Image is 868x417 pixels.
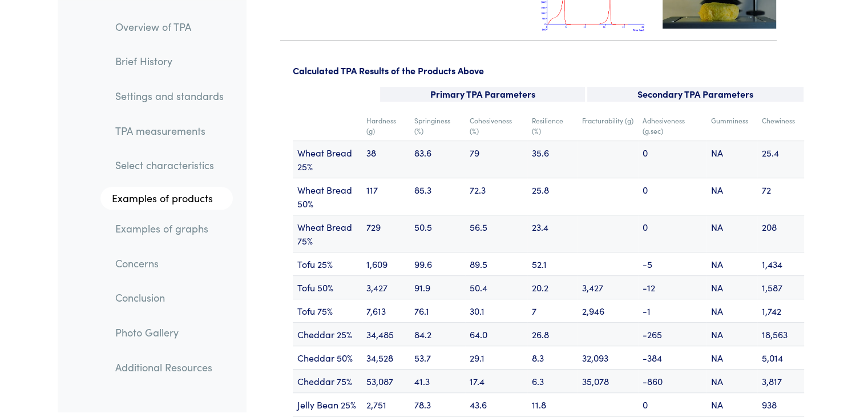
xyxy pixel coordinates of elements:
[362,178,410,215] td: 117
[410,369,465,392] td: 41.3
[638,392,706,416] td: 0
[465,322,527,346] td: 64.0
[706,178,757,215] td: NA
[410,252,465,275] td: 99.6
[100,187,233,210] a: Examples of products
[362,392,410,416] td: 2,751
[362,299,410,322] td: 7,613
[293,369,362,392] td: Cheddar 75%
[527,369,578,392] td: 6.3
[380,87,585,102] p: Primary TPA Parameters
[293,299,362,322] td: Tofu 75%
[465,275,527,299] td: 50.4
[106,215,233,242] a: Examples of graphs
[587,87,804,102] p: Secondary TPA Parameters
[362,275,410,299] td: 3,427
[293,346,362,369] td: Cheddar 50%
[638,215,706,252] td: 0
[410,141,465,178] td: 83.6
[410,111,465,141] td: Springiness (%)
[757,178,804,215] td: 72
[362,322,410,346] td: 34,485
[757,322,804,346] td: 18,563
[293,392,362,416] td: Jelly Bean 25%
[527,392,578,416] td: 11.8
[757,252,804,275] td: 1,434
[465,111,527,141] td: Cohesiveness (%)
[706,299,757,322] td: NA
[106,319,233,346] a: Photo Gallery
[578,111,638,141] td: Fracturability (g)
[293,215,362,252] td: Wheat Bread 75%
[106,250,233,276] a: Concerns
[293,178,362,215] td: Wheat Bread 50%
[706,111,757,141] td: Gumminess
[757,346,804,369] td: 5,014
[465,346,527,369] td: 29.1
[757,215,804,252] td: 208
[757,369,804,392] td: 3,817
[527,322,578,346] td: 26.8
[362,111,410,141] td: Hardness (g)
[293,322,362,346] td: Cheddar 25%
[638,111,706,141] td: Adhesiveness (g.sec)
[465,178,527,215] td: 72.3
[293,252,362,275] td: Tofu 25%
[106,83,233,109] a: Settings and standards
[706,215,757,252] td: NA
[578,275,638,299] td: 3,427
[638,299,706,322] td: -1
[638,275,706,299] td: -12
[293,63,804,78] p: Calculated TPA Results of the Products Above
[706,392,757,416] td: NA
[465,392,527,416] td: 43.6
[527,111,578,141] td: Resilience (%)
[410,178,465,215] td: 85.3
[578,369,638,392] td: 35,078
[465,252,527,275] td: 89.5
[527,141,578,178] td: 35.6
[106,14,233,40] a: Overview of TPA
[578,346,638,369] td: 32,093
[527,346,578,369] td: 8.3
[706,322,757,346] td: NA
[465,369,527,392] td: 17.4
[527,252,578,275] td: 52.1
[410,215,465,252] td: 50.5
[757,141,804,178] td: 25.4
[293,275,362,299] td: Tofu 50%
[362,346,410,369] td: 34,528
[706,346,757,369] td: NA
[362,369,410,392] td: 53,087
[410,299,465,322] td: 76.1
[638,141,706,178] td: 0
[706,252,757,275] td: NA
[757,299,804,322] td: 1,742
[106,118,233,144] a: TPA measurements
[757,392,804,416] td: 938
[410,346,465,369] td: 53.7
[293,141,362,178] td: Wheat Bread 25%
[465,141,527,178] td: 79
[706,275,757,299] td: NA
[106,153,233,179] a: Select characteristics
[410,322,465,346] td: 84.2
[706,369,757,392] td: NA
[362,215,410,252] td: 729
[106,285,233,311] a: Conclusion
[465,215,527,252] td: 56.5
[638,252,706,275] td: -5
[410,275,465,299] td: 91.9
[410,392,465,416] td: 78.3
[757,111,804,141] td: Chewiness
[527,275,578,299] td: 20.2
[362,252,410,275] td: 1,609
[706,141,757,178] td: NA
[465,299,527,322] td: 30.1
[527,215,578,252] td: 23.4
[106,49,233,75] a: Brief History
[527,299,578,322] td: 7
[638,369,706,392] td: -860
[638,322,706,346] td: -265
[106,354,233,380] a: Additional Resources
